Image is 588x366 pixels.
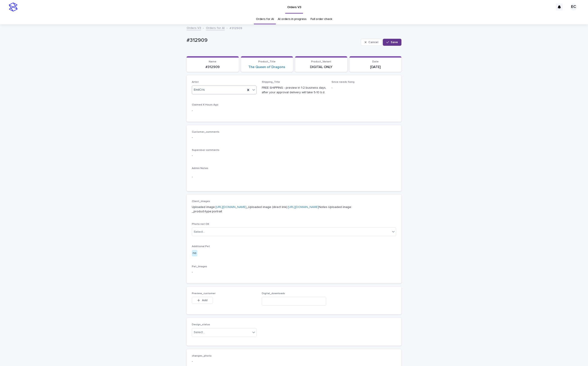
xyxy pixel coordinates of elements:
[209,60,216,63] span: Name
[192,81,199,83] span: Artist
[570,4,577,11] div: EC
[192,292,216,295] span: Preview_customer
[230,25,242,30] p: #312909
[288,206,319,209] a: [URL][DOMAIN_NAME]
[206,25,225,30] a: Orders for AI
[192,200,210,203] span: Client_Images
[216,206,246,209] a: [URL][DOMAIN_NAME]
[192,245,210,248] span: Additional Pet
[258,60,276,63] span: Product_Title
[194,230,205,234] div: Select...
[189,65,236,69] p: #312909
[192,359,396,364] p: -
[192,323,210,326] span: Design_status
[192,270,396,274] p: -
[391,41,398,44] span: Save
[262,86,326,95] p: FREE SHIPPING - preview in 1-2 business days, after your approval delivery will take 5-10 b.d.
[9,3,18,11] img: stacker-logo-s-only.png
[192,223,209,225] span: Photo not OK
[192,175,396,179] p: -
[383,39,401,46] button: Save
[331,81,355,83] span: Since needs fixing
[192,297,213,304] button: Add
[262,292,285,295] span: Digital_downloads
[262,81,280,83] span: Shipping_Title
[192,250,197,256] div: no
[192,104,218,106] span: Claimed X Hours Ago
[310,14,332,24] a: Full order check
[192,131,219,133] span: Customer_comments
[311,60,331,63] span: Product_Variant
[352,65,399,69] p: [DATE]
[372,60,379,63] span: Date
[192,355,212,357] span: changes_photo
[331,86,396,90] p: -
[248,65,285,69] a: The Queen of Dragons
[192,108,257,113] p: -
[192,265,207,268] span: Pet_Images
[194,330,205,335] div: Select...
[361,39,382,46] button: Cancel
[256,14,274,24] a: Orders for AI
[192,205,396,214] p: Uploaded image: _Uploaded image (direct link): Notes Uploaded image: _product-type:portrait
[187,25,201,30] a: Orders V3
[192,149,219,151] span: Supervisor comments
[192,153,396,158] p: -
[368,41,378,44] span: Cancel
[192,167,208,170] span: Admin Notes
[192,135,396,140] p: -
[298,65,345,69] p: DIGITAL ONLY
[194,88,205,92] span: EmilCris
[278,14,306,24] a: AI orders in progress
[202,299,207,302] span: Add
[187,37,359,44] p: #312909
